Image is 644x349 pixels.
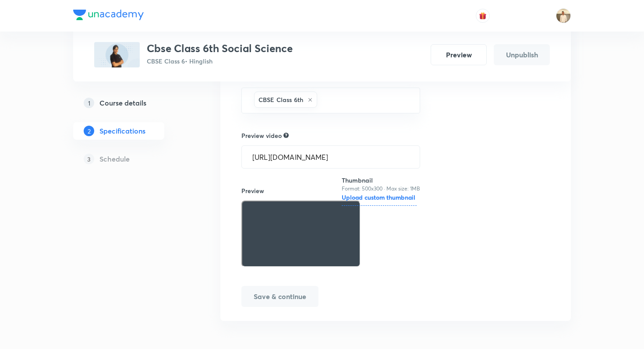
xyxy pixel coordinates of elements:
[99,126,145,136] h5: Specifications
[342,185,420,193] p: Format: 500x300 · Max size: 1MB
[84,126,94,136] p: 2
[242,146,420,168] input: Paste preview video link here
[342,176,420,185] h6: Thumbnail
[241,131,282,140] h6: Preview video
[556,8,571,23] img: Chandrakant Deshmukh
[415,100,417,102] button: Open
[431,44,487,65] button: Preview
[342,193,417,206] h6: Upload custom thumbnail
[147,42,293,55] h3: Cbse Class 6th Social Science
[241,286,318,307] button: Save & continue
[73,10,144,20] img: Company Logo
[99,98,146,108] h5: Course details
[241,186,335,195] h6: Preview
[99,154,130,164] h5: Schedule
[73,10,144,22] a: Company Logo
[147,56,293,66] p: CBSE Class 6 • Hinglish
[479,12,487,20] img: avatar
[283,131,289,139] div: Explain about your course, what you’ll be teaching, how it will help learners in their preparation
[84,98,94,108] p: 1
[476,9,490,23] button: avatar
[73,94,192,112] a: 1Course details
[84,154,94,164] p: 3
[258,95,303,104] h6: CBSE Class 6th
[494,44,550,65] button: Unpublish
[94,42,140,67] img: DC00E5C8-12D7-4AA9-A267-22DA86CBA7A4_plus.png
